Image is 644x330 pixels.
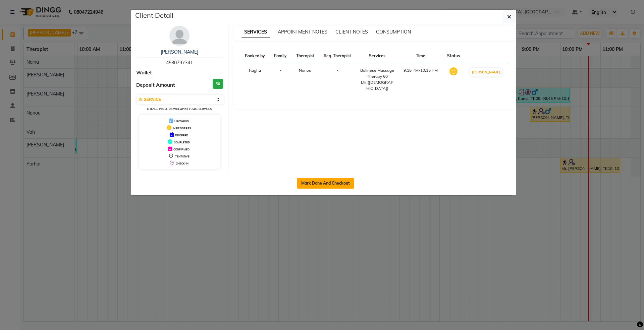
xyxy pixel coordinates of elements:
h5: Client Detail [135,10,173,20]
button: Mark Done And Checkout [297,178,354,189]
td: 9:15 PM-10:15 PM [398,63,443,96]
h3: ₹0 [213,79,223,89]
span: IN PROGRESS [173,127,191,130]
span: CHECK-IN [176,162,189,165]
td: - [270,63,291,96]
span: 4530797341 [166,60,193,66]
th: Services [356,49,398,63]
th: Req. Therapist [319,49,356,63]
span: Nonou [299,68,311,73]
small: Change in status will apply to all services. [147,107,212,111]
span: Deposit Amount [136,81,175,89]
span: APPOINTMENT NOTES [278,29,327,35]
th: Booked by [240,49,270,63]
span: CONSUMPTION [376,29,411,35]
span: TENTATIVE [175,155,190,158]
span: CLIENT NOTES [335,29,368,35]
td: Raghu [240,63,270,96]
span: UPCOMING [174,120,189,123]
th: Family [270,49,291,63]
th: Therapist [291,49,319,63]
span: Wallet [136,69,152,77]
th: Time [398,49,443,63]
span: CONFIRMED [173,148,190,151]
img: avatar [169,26,190,46]
span: DROPPED [175,134,188,137]
td: - [319,63,356,96]
span: COMPLETED [174,141,190,144]
a: [PERSON_NAME] [161,49,198,55]
th: Status [443,49,465,63]
button: [PERSON_NAME] [470,68,502,76]
div: Balinese Massage Therapy 60 Min([DEMOGRAPHIC_DATA]) [360,67,394,91]
span: SERVICES [241,26,270,38]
